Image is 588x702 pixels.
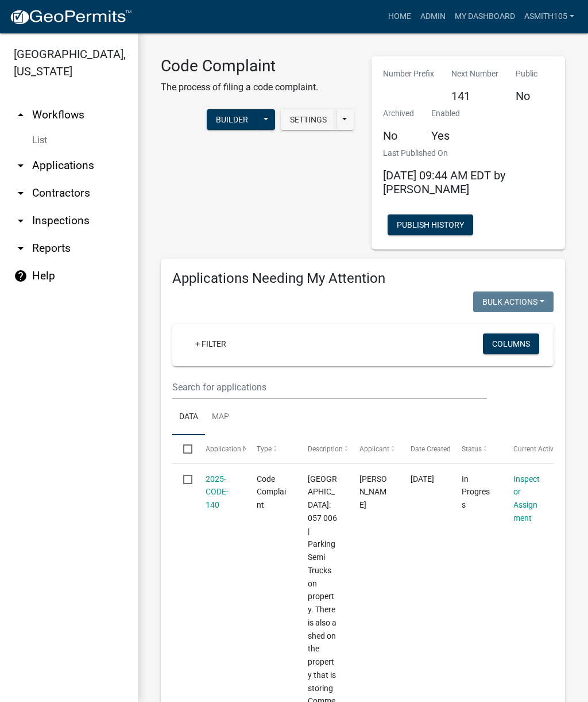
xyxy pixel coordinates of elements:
[14,159,28,172] i: arrow_drop_down
[172,399,205,436] a: Data
[451,89,498,103] h5: 141
[14,241,28,255] i: arrow_drop_down
[383,168,505,196] span: [DATE] 09:44 AM EDT by [PERSON_NAME]
[172,375,487,399] input: Search for applications
[516,89,537,103] h5: No
[483,333,539,354] button: Columns
[308,445,343,453] span: Description
[257,445,272,453] span: Type
[520,6,579,28] a: asmith105
[14,108,28,122] i: arrow_drop_up
[246,435,297,463] datatable-header-cell: Type
[462,445,482,453] span: Status
[450,6,520,28] a: My Dashboard
[516,68,537,80] p: Public
[206,445,268,453] span: Application Number
[451,435,502,463] datatable-header-cell: Status
[349,435,400,463] datatable-header-cell: Applicant
[383,129,414,143] h5: No
[388,214,473,235] button: Publish History
[431,129,460,143] h5: Yes
[513,474,540,523] a: Inspector Assignment
[383,68,434,80] p: Number Prefix
[194,435,245,463] datatable-header-cell: Application Number
[388,221,473,231] wm-modal-confirm: Workflow Publish History
[14,269,28,283] i: help
[257,474,286,510] span: Code Complaint
[513,445,561,453] span: Current Activity
[172,435,194,463] datatable-header-cell: Select
[383,147,554,159] p: Last Published On
[205,399,236,436] a: Map
[297,435,348,463] datatable-header-cell: Description
[172,270,554,287] h4: Applications Needing My Attention
[383,108,414,120] p: Archived
[186,333,235,354] a: + Filter
[14,214,28,228] i: arrow_drop_down
[161,56,318,76] h3: Code Complaint
[462,474,490,510] span: In Progress
[502,435,554,463] datatable-header-cell: Current Activity
[400,435,451,463] datatable-header-cell: Date Created
[411,445,451,453] span: Date Created
[359,445,389,453] span: Applicant
[473,291,554,312] button: Bulk Actions
[281,109,336,130] button: Settings
[451,68,498,80] p: Next Number
[411,474,434,484] span: 09/10/2025
[359,474,387,510] span: Stephanie Morris
[384,6,416,28] a: Home
[14,186,28,200] i: arrow_drop_down
[206,474,229,510] a: 2025-CODE-140
[161,80,318,94] p: The process of filing a code complaint.
[431,108,460,120] p: Enabled
[416,6,450,28] a: Admin
[207,109,257,130] button: Builder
